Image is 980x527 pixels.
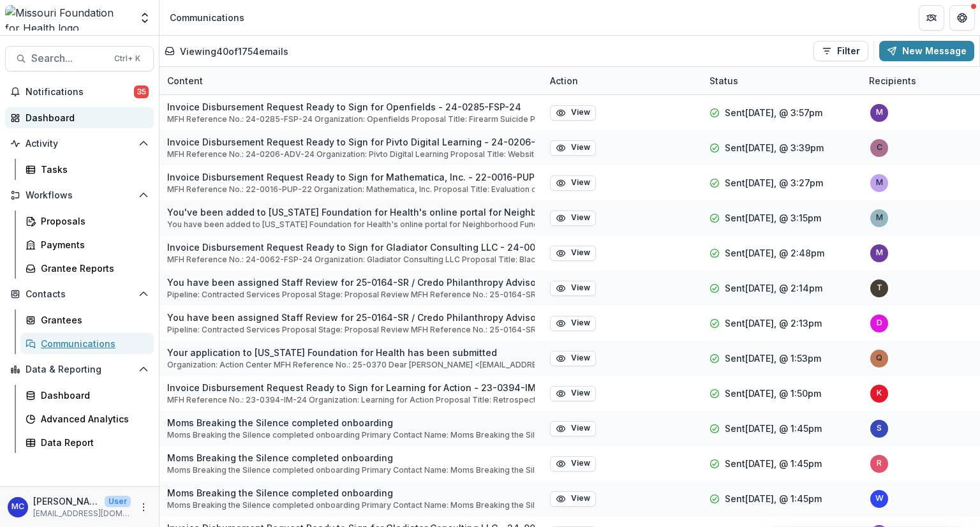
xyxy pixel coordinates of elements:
p: Sent [DATE], @ 3:57pm [725,106,822,119]
button: Open Workflows [5,185,154,205]
div: Status [702,67,861,94]
p: Sent [DATE], @ 2:14pm [725,281,822,295]
div: msimmons@mffh.org [876,179,883,187]
a: Data Report [20,432,154,453]
div: Molly Crisp [11,503,24,511]
p: Sent [DATE], @ 2:48pm [725,246,824,260]
a: Tasks [20,159,154,180]
p: Invoice Disbursement Request Ready to Sign for Learning for Action - 23-0394-IM-24 [167,381,535,394]
div: qcsk2019@gmail.com [876,354,882,362]
a: Payments [20,234,154,255]
div: micah@nfg.org [876,214,883,222]
span: Notifications [26,87,134,98]
div: Content [160,67,542,94]
p: Invoice Disbursement Request Ready to Sign for Pivto Digital Learning - 24-0206-ADV-24 [167,135,535,149]
button: More [136,500,151,515]
button: View [550,140,596,156]
button: Get Help [949,5,975,31]
button: View [550,421,596,436]
div: Action [542,67,702,94]
a: Proposals [20,211,154,232]
div: Recipients [861,74,924,87]
div: cshiflet@mffh.org [877,144,882,152]
div: simransidhus.work+1@gmail.com [877,424,882,433]
nav: breadcrumb [165,8,249,27]
div: Payments [41,238,144,251]
div: Ctrl + K [112,52,143,66]
a: Dashboard [20,385,154,406]
button: Notifications35 [5,82,154,102]
div: Status [702,74,746,87]
div: rklann@mffh.org [877,459,882,468]
p: Sent [DATE], @ 3:15pm [725,211,821,225]
div: Content [160,74,211,87]
div: Data Report [41,436,144,449]
p: Pipeline: Contracted Services Proposal Stage: Proposal Review MFH Reference No.: 25-0164-SR Organ... [167,324,535,336]
p: MFH Reference No.: 24-0062-FSP-24 Organization: Gladiator Consulting LLC Proposal Title: Black Yo... [167,254,535,265]
p: User [105,496,131,507]
button: View [550,246,596,261]
p: Moms Breaking the Silence completed onboarding [167,486,535,500]
p: Sent [DATE], @ 1:45pm [725,492,822,505]
img: Missouri Foundation for Health logo [5,5,131,31]
div: Communications [41,337,144,350]
button: View [550,456,596,471]
p: MFH Reference No.: 24-0206-ADV-24 Organization: Pivto Digital Learning Proposal Title: Website an... [167,149,535,160]
p: Moms Breaking the Silence completed onboarding Primary Contact Name: Moms Breaking the Silence Fo... [167,500,535,511]
p: You have been added to [US_STATE] Foundation for Health's online portal for Neighborhood Funders ... [167,219,535,230]
a: Grantees [20,309,154,330]
p: Sent [DATE], @ 1:45pm [725,457,822,470]
p: [EMAIL_ADDRESS][DOMAIN_NAME] [33,508,131,519]
p: Viewing 40 of 1754 emails [180,45,288,58]
p: Moms Breaking the Silence completed onboarding Primary Contact Name: Moms Breaking the Silence Fo... [167,464,535,476]
button: View [550,351,596,366]
div: Advanced Analytics [41,412,144,426]
p: Moms Breaking the Silence completed onboarding [167,451,535,464]
a: Advanced Analytics [20,408,154,429]
div: wrohrbach@mffh.org [875,494,884,503]
button: Open Data & Reporting [5,359,154,380]
span: Data & Reporting [26,364,133,375]
p: Moms Breaking the Silence completed onboarding [167,416,535,429]
p: Sent [DATE], @ 2:13pm [725,316,822,330]
button: View [550,175,596,191]
button: View [550,386,596,401]
p: You have been assigned Staff Review for 25-0164-SR / Credo Philanthropy Advisors, LLP [167,276,535,289]
div: mscaife@mffh.org [876,108,883,117]
button: View [550,491,596,507]
div: Action [542,74,586,87]
div: kmallula@mffh.org [877,389,882,397]
p: MFH Reference No.: 24-0285-FSP-24 Organization: Openfields Proposal Title: Firearm Suicide Preven... [167,114,535,125]
p: MFH Reference No.: 23-0394-IM-24 Organization: Learning for Action Proposal Title: Retrospective ... [167,394,535,406]
div: Dashboard [41,389,144,402]
p: Your application to [US_STATE] Foundation for Health has been submitted [167,346,535,359]
p: Organization: Action Center MFH Reference No.: 25-0370 Dear [PERSON_NAME] <[EMAIL_ADDRESS][DOMAIN... [167,359,535,371]
p: Sent [DATE], @ 1:50pm [725,387,821,400]
button: Partners [919,5,944,31]
button: Open Activity [5,133,154,154]
button: View [550,281,596,296]
a: Grantee Reports [20,258,154,279]
span: 35 [134,85,149,98]
a: Communications [20,333,154,354]
button: Search... [5,46,154,71]
span: Workflows [26,190,133,201]
span: Activity [26,138,133,149]
p: You've been added to [US_STATE] Foundation for Health's online portal for Neighborhood Funders Group [167,205,535,219]
p: Invoice Disbursement Request Ready to Sign for Gladiator Consulting LLC - 24-0062-FSP-24 [167,241,535,254]
span: Search... [31,52,107,64]
div: dwaxler@mffh.org [877,319,882,327]
p: Invoice Disbursement Request Ready to Sign for Openfields - 24-0285-FSP-24 [167,100,535,114]
p: [PERSON_NAME] [33,494,100,508]
button: New Message [879,41,974,61]
div: Grantee Reports [41,262,144,275]
p: Sent [DATE], @ 3:27pm [725,176,823,189]
p: Moms Breaking the Silence completed onboarding Primary Contact Name: Moms Breaking the Silence Fo... [167,429,535,441]
button: Filter [813,41,868,61]
div: Proposals [41,214,144,228]
div: Grantees [41,313,144,327]
button: View [550,211,596,226]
